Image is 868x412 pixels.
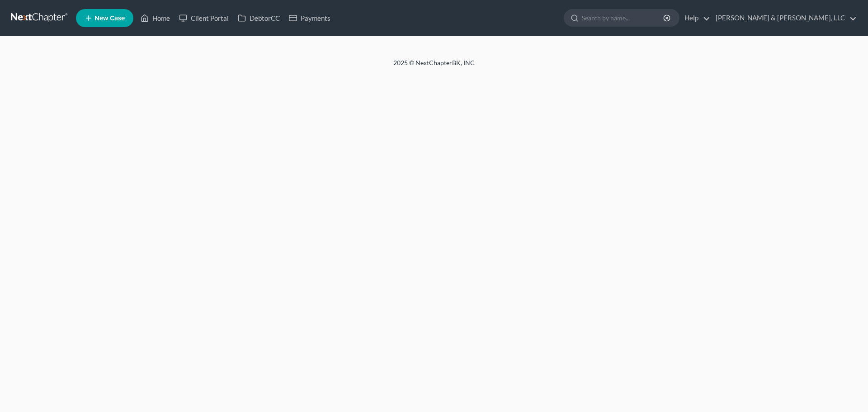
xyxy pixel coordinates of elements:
a: Client Portal [175,10,233,26]
a: Home [136,10,175,26]
a: Payments [284,10,335,26]
span: New Case [94,15,125,22]
a: Help [680,10,710,26]
div: 2025 © NextChapterBK, INC [176,58,692,75]
input: Search by name... [582,9,665,26]
a: DebtorCC [233,10,284,26]
a: [PERSON_NAME] & [PERSON_NAME], LLC [711,10,857,26]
